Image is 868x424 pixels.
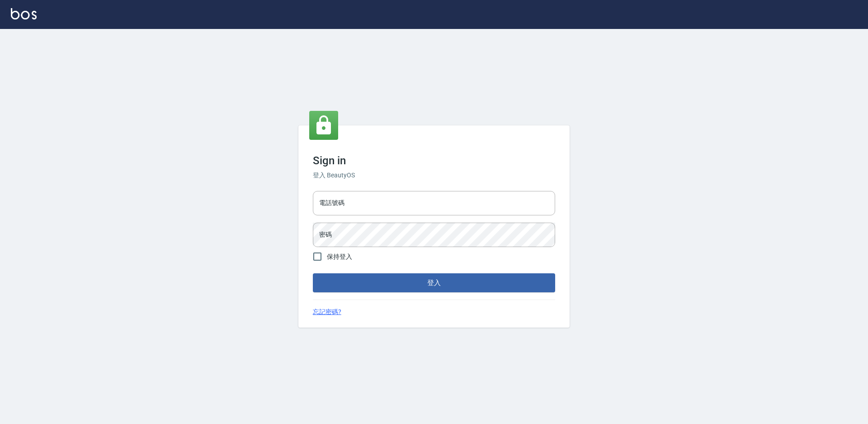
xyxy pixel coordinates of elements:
span: 保持登入 [327,252,352,262]
h3: Sign in [313,154,555,167]
a: 忘記密碼? [313,307,341,317]
img: Logo [11,8,37,19]
h6: 登入 BeautyOS [313,171,555,180]
button: 登入 [313,273,555,292]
